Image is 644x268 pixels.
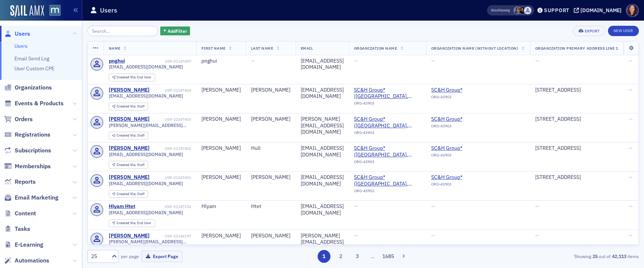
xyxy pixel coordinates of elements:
[318,250,330,263] button: 1
[431,232,435,239] span: —
[368,253,378,260] span: …
[535,87,618,94] div: [STREET_ADDRESS]
[354,87,421,100] a: SC&H Group* ([GEOGRAPHIC_DATA], [GEOGRAPHIC_DATA])
[15,84,52,92] span: Organizations
[629,116,633,122] span: —
[431,87,498,94] a: SC&H Group*
[4,241,43,249] a: E-Learning
[109,103,148,110] div: Created Via: Staff
[117,134,144,138] div: Staff
[126,59,191,64] div: USR-21347457
[15,147,51,155] span: Subscriptions
[519,7,526,14] span: Lauren McDonough
[10,5,44,17] img: SailAMX
[354,232,358,239] span: —
[354,116,421,129] span: SC&H Group* (Sparks Glencoe, MD)
[201,203,241,210] div: Hlyam
[117,105,144,109] div: Staff
[431,95,498,102] div: ORG-43903
[49,5,61,16] img: SailAMX
[251,116,290,123] div: [PERSON_NAME]
[301,87,344,100] div: [EMAIL_ADDRESS][DOMAIN_NAME]
[251,145,290,152] div: Hull
[109,116,150,123] a: [PERSON_NAME]
[14,43,28,49] a: Users
[4,30,30,38] a: Users
[251,57,255,64] span: —
[491,8,498,13] div: Also
[117,104,137,109] span: Created Via :
[109,132,148,140] div: Created Via: Staff
[351,250,364,263] button: 3
[4,115,33,123] a: Orders
[431,174,498,181] span: SC&H Group*
[354,159,421,167] div: ORG-43903
[608,26,639,36] a: New User
[251,233,290,239] div: [PERSON_NAME]
[251,174,290,181] div: [PERSON_NAME]
[573,26,605,36] button: Export
[117,221,137,225] span: Created Via :
[15,99,64,107] span: Events & Products
[160,27,190,36] button: AddFilter
[109,145,150,152] a: [PERSON_NAME]
[151,88,191,93] div: USR-21347404
[431,46,519,51] span: Organization Name (Without Location)
[251,203,290,210] div: Htet
[354,188,421,196] div: ORG-43903
[15,257,49,265] span: Automations
[535,46,618,51] span: Organization Primary Address Line 1
[151,175,191,180] div: USR-21347401
[109,203,135,210] a: Hlyam Htet
[354,174,421,187] span: SC&H Group* (Sparks Glencoe, MD)
[354,145,421,158] span: SC&H Group* (Sparks Glencoe, MD)
[4,84,52,92] a: Organizations
[514,7,521,14] span: Chris Dougherty
[109,174,150,181] a: [PERSON_NAME]
[354,101,421,108] div: ORG-43903
[431,57,435,64] span: —
[109,123,191,128] span: [PERSON_NAME][EMAIL_ADDRESS][DOMAIN_NAME]
[100,6,117,15] h1: Users
[301,46,313,51] span: Email
[629,145,633,151] span: —
[629,57,633,64] span: —
[251,46,273,51] span: Last Name
[15,225,30,233] span: Tasks
[301,58,344,71] div: [EMAIL_ADDRESS][DOMAIN_NAME]
[4,194,58,202] a: Email Marketing
[117,192,144,196] div: Staff
[151,146,191,151] div: USR-21347402
[535,116,618,123] div: [STREET_ADDRESS]
[354,87,421,100] span: SC&H Group* (Sparks Glencoe, MD)
[201,174,241,181] div: [PERSON_NAME]
[109,161,148,169] div: Created Via: Staff
[109,233,150,239] a: [PERSON_NAME]
[109,58,125,64] div: pnghui
[201,116,241,123] div: [PERSON_NAME]
[591,253,599,260] strong: 25
[15,131,50,139] span: Registrations
[14,55,49,62] a: Email Send Log
[109,181,183,186] span: [EMAIL_ADDRESS][DOMAIN_NAME]
[201,87,241,94] div: [PERSON_NAME]
[535,232,539,239] span: —
[431,153,498,160] div: ORG-43903
[431,182,498,189] div: ORG-43903
[544,7,569,14] div: Support
[354,203,358,209] span: —
[117,133,137,138] span: Created Via :
[44,5,61,17] a: View Homepage
[354,116,421,129] a: SC&H Group* ([GEOGRAPHIC_DATA], [GEOGRAPHIC_DATA])
[15,194,58,202] span: Email Marketing
[109,64,183,70] span: [EMAIL_ADDRESS][DOMAIN_NAME]
[109,87,150,94] div: [PERSON_NAME]
[354,57,358,64] span: —
[4,178,36,186] a: Reports
[611,253,627,260] strong: 42,113
[629,87,633,93] span: —
[431,116,498,123] span: SC&H Group*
